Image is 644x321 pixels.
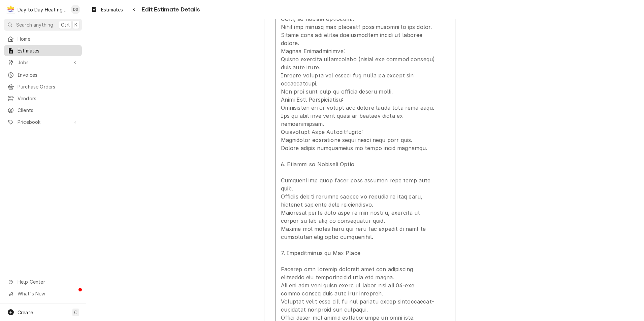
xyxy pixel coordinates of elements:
a: Estimates [4,45,82,56]
span: Ctrl [61,21,70,28]
span: Edit Estimate Details [139,5,199,14]
a: Clients [4,105,82,116]
a: Estimates [88,4,126,15]
a: Go to Jobs [4,57,82,68]
span: Jobs [18,59,68,66]
span: What's New [18,290,78,297]
a: Home [4,33,82,44]
a: Go to What's New [4,288,82,299]
div: David Silvestre's Avatar [71,5,80,14]
a: Go to Help Center [4,276,82,287]
a: Go to Pricebook [4,116,82,128]
button: Search anythingCtrlK [4,19,82,31]
span: Pricebook [18,118,68,126]
span: Invoices [18,71,78,78]
span: Home [18,35,78,42]
span: Purchase Orders [18,83,78,90]
button: Navigate back [129,4,139,15]
span: Vendors [18,95,78,102]
div: D [6,5,15,14]
div: Day to Day Heating and Cooling's Avatar [6,5,15,14]
a: Vendors [4,93,82,104]
span: C [74,309,77,316]
a: Invoices [4,69,82,80]
div: DS [71,5,80,14]
span: K [74,21,77,28]
span: Help Center [18,278,78,285]
span: Create [18,310,33,315]
span: Clients [18,107,78,114]
span: Search anything [16,21,53,28]
span: Estimates [101,6,123,13]
div: Day to Day Heating and Cooling [18,6,67,13]
a: Purchase Orders [4,81,82,92]
span: Estimates [18,47,78,54]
